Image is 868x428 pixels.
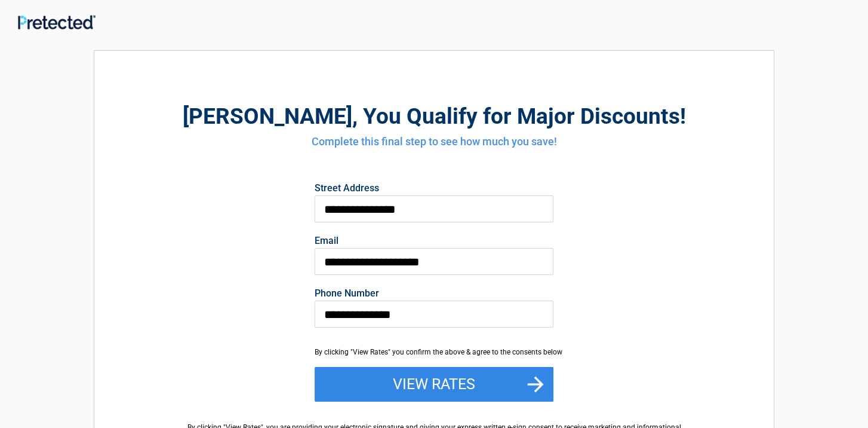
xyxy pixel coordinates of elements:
[315,236,553,246] label: Email
[183,103,352,129] span: [PERSON_NAME]
[18,15,96,29] img: Main Logo
[315,367,553,402] button: View Rates
[315,184,553,193] label: Street Address
[160,102,708,131] h2: , You Qualify for Major Discounts!
[315,347,553,357] div: By clicking "View Rates" you confirm the above & agree to the consents below
[315,289,553,298] label: Phone Number
[160,134,708,149] h4: Complete this final step to see how much you save!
